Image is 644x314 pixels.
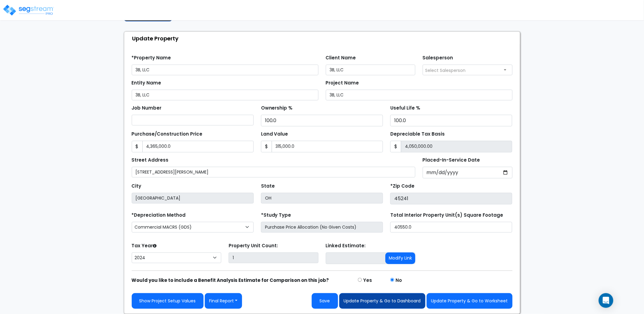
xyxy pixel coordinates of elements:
label: Tax Year [132,242,157,249]
label: Total Interior Property Unit(s) Square Footage [390,212,503,219]
label: Property Unit Count: [229,242,278,249]
label: State [261,183,275,190]
div: Update Property [127,32,520,45]
strong: Would you like to include a Benefit Analysis Estimate for Comparison on this job? [132,277,329,283]
label: *Study Type [261,212,291,219]
span: Select Salesperson [425,67,466,73]
input: Ownership [261,115,383,126]
button: Final Report [205,293,242,309]
input: Entity Name [132,90,318,100]
label: Client Name [326,54,356,62]
label: Purchase/Construction Price [132,131,203,138]
label: Ownership % [261,105,293,112]
label: Entity Name [132,80,161,87]
label: City [132,183,142,190]
input: Client Name [326,65,416,75]
input: Depreciation [390,115,512,126]
label: Land Value [261,131,288,138]
label: Depreciable Tax Basis [390,131,445,138]
img: logo_pro_r.png [2,4,54,16]
input: Building Count [229,252,318,263]
input: Street Address [132,167,416,178]
button: Update Property & Go to Worksheet [427,293,513,309]
input: Purchase or Construction Price [142,141,254,152]
label: *Zip Code [390,183,414,190]
label: Placed-In-Service Date [423,157,480,164]
label: Project Name [326,80,359,87]
label: Useful Life % [390,105,420,112]
input: Property Name [132,65,318,75]
label: Yes [363,277,372,284]
input: Land Value [272,141,383,152]
button: Modify Link [385,252,415,264]
input: Project Name [326,90,513,100]
label: Linked Estimate: [326,242,366,249]
label: Salesperson [423,54,453,62]
button: Save [312,293,338,309]
input: total square foot [390,222,512,233]
input: Zip Code [390,193,512,204]
button: Update Property & Go to Dashboard [339,293,425,309]
label: Job Number [132,105,162,112]
a: Show Project Setup Values [132,293,204,309]
label: Street Address [132,157,169,164]
label: *Depreciation Method [132,212,186,219]
label: *Property Name [132,54,171,62]
span: $ [390,141,401,152]
div: Open Intercom Messenger [599,293,613,308]
label: No [396,277,402,284]
span: $ [261,141,272,152]
span: $ [132,141,143,152]
input: 0.00 [401,141,512,152]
